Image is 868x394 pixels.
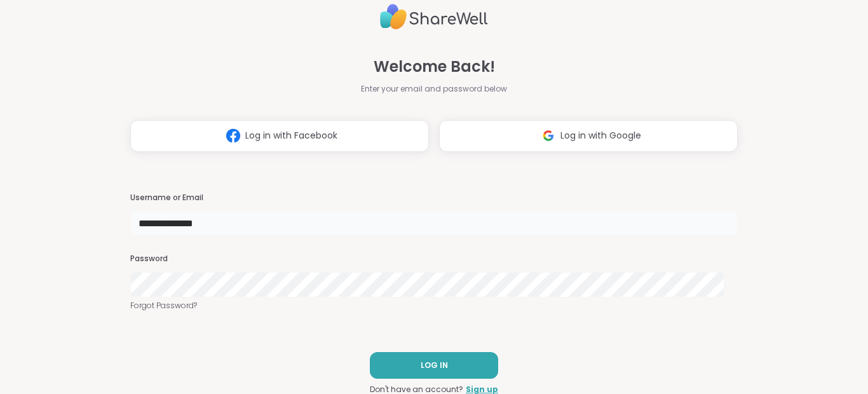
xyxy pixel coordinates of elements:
[221,124,245,147] img: ShareWell Logomark
[374,55,495,78] span: Welcome Back!
[536,124,560,147] img: ShareWell Logomark
[370,352,498,379] button: LOG IN
[439,120,738,152] button: Log in with Google
[560,129,641,142] span: Log in with Google
[130,120,429,152] button: Log in with Facebook
[130,193,738,203] h3: Username or Email
[361,83,507,95] span: Enter your email and password below
[245,129,337,142] span: Log in with Facebook
[130,254,738,264] h3: Password
[421,360,448,371] span: LOG IN
[130,300,738,311] a: Forgot Password?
